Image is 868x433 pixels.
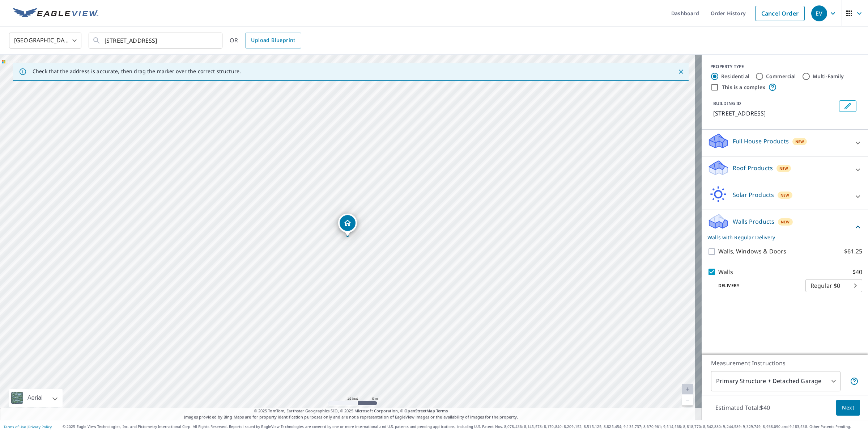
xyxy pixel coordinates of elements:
[718,268,733,277] p: Walls
[230,33,301,49] div: OR
[813,73,844,80] label: Multi-Family
[711,359,859,367] p: Measurement Instructions
[766,73,796,80] label: Commercial
[781,219,790,225] span: New
[707,133,862,153] div: Full House ProductsNew
[25,389,45,407] div: Aerial
[795,139,804,144] span: New
[711,371,841,391] div: Primary Structure + Detached Garage
[836,400,860,416] button: Next
[707,282,805,289] p: Delivery
[682,384,693,395] a: Current Level 20, Zoom In Disabled
[404,408,435,413] a: OpenStreetMap
[850,377,859,386] span: Your report will include the primary structure and a detached garage if one exists.
[682,395,693,405] a: Current Level 20, Zoom Out
[721,73,749,80] label: Residential
[245,33,301,49] a: Upload Blueprint
[13,8,98,19] img: EV Logo
[676,67,686,76] button: Close
[733,137,789,146] p: Full House Products
[722,84,765,91] label: This is a complex
[254,408,448,414] span: © 2025 TomTom, Earthstar Geographics SIO, © 2025 Microsoft Corporation, ©
[105,30,208,51] input: Search by address or latitude-longitude
[9,389,63,407] div: Aerial
[713,109,836,118] p: [STREET_ADDRESS]
[28,424,52,429] a: Privacy Policy
[733,190,774,199] p: Solar Products
[780,192,790,198] span: New
[707,186,862,207] div: Solar ProductsNew
[707,234,854,241] p: Walls with Regular Delivery
[33,68,241,75] p: Check that the address is accurate, then drag the marker over the correct structure.
[733,217,774,226] p: Walls Products
[338,214,357,236] div: Dropped pin, building 1, Residential property, 6027 THORNABY WAY NW CALGARY AB T2K5K7
[852,268,862,277] p: $40
[436,408,448,413] a: Terms
[4,424,26,429] a: Terms of Use
[718,247,786,256] p: Walls, Windows & Doors
[839,100,856,112] button: Edit building 1
[9,30,81,51] div: [GEOGRAPHIC_DATA]
[707,213,862,241] div: Walls ProductsNewWalls with Regular Delivery
[779,165,788,171] span: New
[707,159,862,180] div: Roof ProductsNew
[811,5,827,21] div: EV
[713,100,741,106] p: BUILDING ID
[63,424,864,429] p: © 2025 Eagle View Technologies, Inc. and Pictometry International Corp. All Rights Reserved. Repo...
[710,63,859,70] div: PROPERTY TYPE
[710,400,776,416] p: Estimated Total: $40
[755,6,805,21] a: Cancel Order
[733,164,773,172] p: Roof Products
[844,247,862,256] p: $61.25
[842,403,854,412] span: Next
[805,276,862,296] div: Regular $0
[4,425,52,429] p: |
[251,36,295,45] span: Upload Blueprint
